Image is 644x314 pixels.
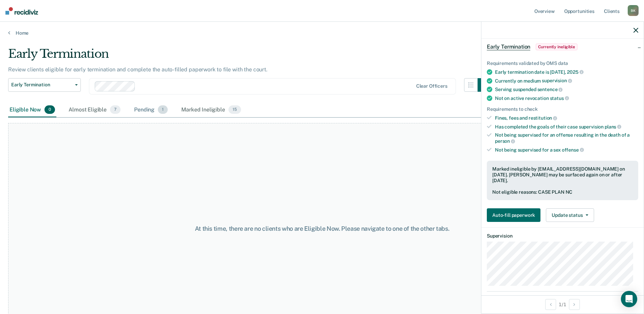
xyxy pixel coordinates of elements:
div: Requirements to check [487,106,638,112]
span: Early Termination [11,82,72,88]
div: Fines, fees and [495,115,638,121]
a: Auto-fill paperwork [487,208,543,222]
span: sentence [537,87,563,92]
span: 0 [44,105,55,114]
div: Not eligible reasons: CASE PLAN NC [492,189,633,195]
div: Eligible Now [8,103,56,118]
span: restitution [529,115,557,121]
div: Clear officers [416,83,447,89]
button: Next Opportunity [569,299,580,310]
div: B K [628,5,639,16]
div: Currently on medium [495,78,638,84]
div: Open Intercom Messenger [621,291,637,307]
dt: Supervision [487,233,638,239]
div: Not being supervised for an offense resulting in the death of a [495,132,638,144]
div: Serving suspended [495,86,638,92]
div: Pending [133,103,169,118]
div: 1 / 1 [481,295,644,313]
div: Marked Ineligible [180,103,242,118]
span: 2025 [567,69,583,75]
p: Review clients eligible for early termination and complete the auto-filled paperwork to file with... [8,66,268,73]
div: At this time, there are no clients who are Eligible Now. Please navigate to one of the other tabs. [165,225,479,232]
button: Auto-fill paperwork [487,208,540,222]
button: Update status [546,208,594,222]
div: Almost Eligible [67,103,122,118]
span: offense [562,147,584,153]
span: person [495,138,515,144]
div: Not being supervised for a sex [495,147,638,153]
a: Home [8,30,636,36]
span: 1 [158,105,168,114]
span: Early Termination [487,43,530,50]
span: Currently ineligible [536,43,577,50]
div: Not on active revocation [495,95,638,101]
span: 15 [228,105,241,114]
div: Early termination date is [DATE], [495,69,638,75]
span: 7 [110,105,121,114]
span: status [550,95,569,101]
div: Has completed the goals of their case supervision [495,124,638,130]
div: Early TerminationCurrently ineligible [481,36,644,58]
div: Marked ineligible by [EMAIL_ADDRESS][DOMAIN_NAME] on [DATE]. [PERSON_NAME] may be surfaced again ... [492,166,633,183]
span: supervision [542,78,572,83]
button: Previous Opportunity [545,299,556,310]
div: Requirements validated by OMS data [487,60,638,66]
span: plans [605,124,621,129]
img: Recidiviz [5,7,38,15]
div: Early Termination [8,47,491,66]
